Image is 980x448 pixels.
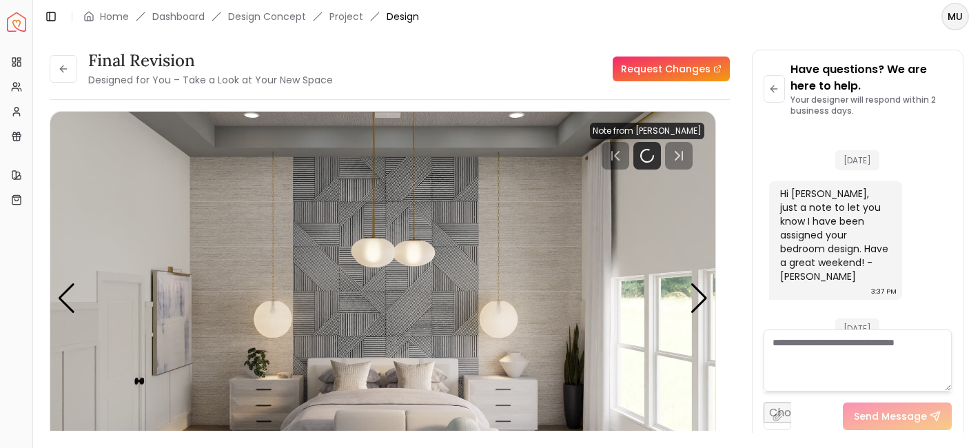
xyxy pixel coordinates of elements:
[690,283,708,314] div: Next slide
[790,61,952,94] p: Have questions? We are here to help.
[88,50,333,72] h3: Final Revision
[835,318,879,338] span: [DATE]
[152,10,205,23] a: Dashboard
[7,12,26,32] a: Spacejoy
[835,150,879,170] span: [DATE]
[590,123,704,139] div: Note from [PERSON_NAME]
[790,94,952,116] p: Your designer will respond within 2 business days.
[871,285,897,298] div: 3:37 PM
[943,4,968,29] span: MU
[57,283,76,314] div: Previous slide
[780,187,888,283] div: Hi [PERSON_NAME], just a note to let you know I have been assigned your bedroom design. Have a gr...
[88,73,333,87] small: Designed for You – Take a Look at Your New Space
[613,57,730,81] a: Request Changes
[228,10,306,23] li: Design Concept
[941,3,969,30] button: MU
[100,10,129,23] a: Home
[83,10,419,23] nav: breadcrumb
[329,10,363,23] a: Project
[7,12,26,32] img: Spacejoy Logo
[387,10,419,23] span: Design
